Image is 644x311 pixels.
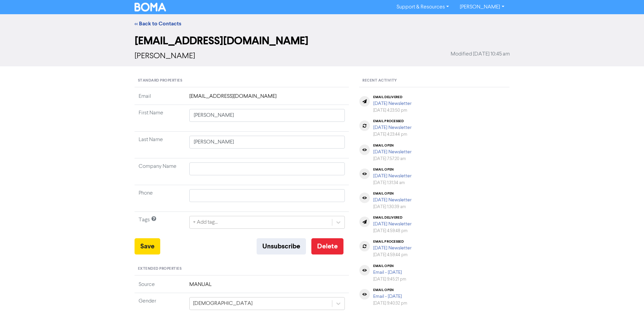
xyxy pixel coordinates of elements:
div: email open [373,143,412,148]
img: BOMA Logo [135,3,166,12]
div: [DATE] 4:59:48 pm [373,228,412,234]
td: First Name [135,105,185,132]
button: Unsubscribe [257,238,306,254]
a: [DATE] Newsletter [373,150,412,154]
td: [EMAIL_ADDRESS][DOMAIN_NAME] [185,92,349,105]
td: Company Name [135,158,185,185]
a: [DATE] Newsletter [373,222,412,226]
div: email open [373,264,406,268]
div: email delivered [373,95,412,99]
a: [DATE] Newsletter [373,174,412,178]
div: Extended Properties [135,263,349,275]
td: Phone [135,185,185,212]
a: [DATE] Newsletter [373,101,412,106]
div: email processed [373,119,412,123]
div: [DATE] 1:31:34 am [373,180,412,186]
div: [DATE] 9:40:32 pm [373,300,407,307]
a: Email - [DATE] [373,270,402,275]
div: email processed [373,240,412,244]
div: email open [373,192,412,196]
td: Source [135,281,185,293]
div: [DATE] 7:57:20 am [373,156,412,162]
div: + Add tag... [193,218,218,226]
div: Recent Activity [359,74,509,87]
button: Delete [311,238,343,254]
a: [DATE] Newsletter [373,246,412,250]
div: email open [373,288,407,292]
a: [DATE] Newsletter [373,125,412,130]
iframe: Chat Widget [610,279,644,311]
button: Save [135,238,160,254]
div: [DATE] 9:45:21 pm [373,276,406,283]
td: Email [135,92,185,105]
a: << Back to Contacts [135,20,181,27]
td: Tags [135,212,185,239]
div: [DATE] 4:23:50 pm [373,107,412,114]
div: [DATE] 1:30:39 am [373,204,412,210]
a: [PERSON_NAME] [454,2,509,13]
span: Modified [DATE] 10:45 am [451,50,510,58]
div: email delivered [373,216,412,220]
a: [DATE] Newsletter [373,198,412,202]
div: [DATE] 4:59:44 pm [373,252,412,258]
a: Email - [DATE] [373,294,402,299]
div: [DEMOGRAPHIC_DATA] [193,299,253,308]
td: MANUAL [185,281,349,293]
div: [DATE] 4:23:44 pm [373,131,412,138]
h2: [EMAIL_ADDRESS][DOMAIN_NAME] [135,35,510,47]
span: [PERSON_NAME] [135,52,195,60]
a: Support & Resources [391,2,454,13]
td: Last Name [135,132,185,158]
div: email open [373,168,412,172]
div: Standard Properties [135,74,349,87]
